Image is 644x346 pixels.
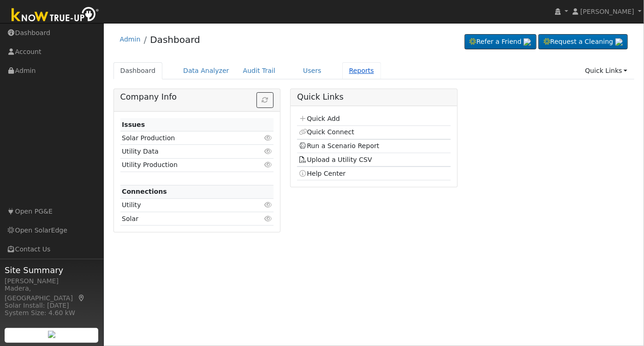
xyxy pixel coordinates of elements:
[299,142,380,149] a: Run a Scenario Report
[120,212,249,226] td: Solar
[7,5,104,26] img: Know True-Up
[120,198,249,212] td: Utility
[580,8,634,15] span: [PERSON_NAME]
[122,121,145,128] strong: Issues
[297,92,450,102] h5: Quick Links
[120,145,249,158] td: Utility Data
[5,276,99,286] div: [PERSON_NAME]
[120,158,249,172] td: Utility Production
[113,62,163,79] a: Dashboard
[264,161,272,168] i: Click to view
[236,62,282,79] a: Audit Trail
[299,115,340,122] a: Quick Add
[524,38,531,46] img: retrieve
[299,128,354,136] a: Quick Connect
[78,294,86,302] a: Map
[615,38,623,46] img: retrieve
[120,131,249,145] td: Solar Production
[264,202,272,208] i: Click to view
[299,156,372,163] a: Upload a Utility CSV
[578,62,634,79] a: Quick Links
[264,215,272,222] i: Click to view
[296,62,328,79] a: Users
[5,284,99,303] div: Madera, [GEOGRAPHIC_DATA]
[48,331,55,338] img: retrieve
[538,34,628,50] a: Request a Cleaning
[264,135,272,141] i: Click to view
[5,264,99,276] span: Site Summary
[264,148,272,155] i: Click to view
[299,170,346,177] a: Help Center
[465,34,537,50] a: Refer a Friend
[342,62,381,79] a: Reports
[150,34,200,45] a: Dashboard
[176,62,236,79] a: Data Analyzer
[120,36,141,43] a: Admin
[5,308,99,318] div: System Size: 4.60 kW
[122,188,167,195] strong: Connections
[120,92,274,102] h5: Company Info
[5,301,99,310] div: Solar Install: [DATE]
